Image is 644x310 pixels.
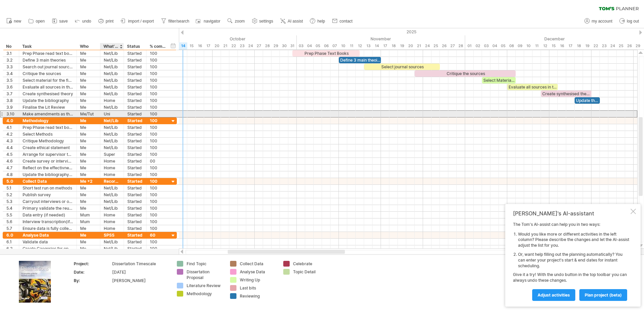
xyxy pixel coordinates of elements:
[112,261,169,267] div: Dissertation Timescale
[513,210,629,217] div: [PERSON_NAME]'s AI-assistant
[104,111,120,117] div: Uni
[104,91,120,97] div: Net/Lib
[23,171,73,178] div: Update the bibliography and write up the methodology section
[127,198,143,205] div: Started
[575,97,600,104] div: Update the bibliography
[80,131,97,137] div: Me
[80,151,97,158] div: Me
[280,42,288,49] div: Thursday, 30 October 2025
[104,138,120,144] div: Net/Lib
[592,19,612,24] span: my account
[80,245,97,252] div: Me
[127,91,143,97] div: Started
[6,192,15,198] div: 5.2
[104,131,120,137] div: Net/Lib
[128,19,154,24] span: import / export
[308,17,327,26] a: help
[516,42,524,49] div: Tuesday, 9 December 2025
[23,151,73,158] div: Arrange for supervisor to approave the ethical statement
[80,192,97,198] div: Me
[73,17,93,26] a: undo
[127,144,143,151] div: Started
[204,42,213,49] div: Friday, 17 October 2025
[293,269,330,275] div: Topic Detail
[23,138,73,144] div: Critique Methodology
[150,192,166,198] div: 100
[364,42,373,49] div: Thursday, 13 November 2025
[23,225,73,232] div: Ensure data is fully collected and secured
[297,42,305,49] div: Monday, 3 November 2025
[104,232,120,238] div: SPSS
[6,104,15,110] div: 3.9
[23,178,73,184] div: Collect Data
[23,192,73,198] div: Publish survey
[150,151,166,158] div: 100
[127,239,143,245] div: Started
[255,42,263,49] div: Monday, 27 October 2025
[23,57,73,63] div: Define 3 main theories
[579,289,627,301] a: plan project (beta)
[23,91,73,97] div: Create synthesised theory
[80,84,97,90] div: Me
[80,178,97,184] div: Me +2
[150,77,166,83] div: 100
[104,57,120,63] div: Net/Lib
[127,212,143,218] div: Started
[150,144,166,151] div: 100
[104,171,120,178] div: Home
[150,124,166,131] div: 100
[6,198,15,205] div: 5.3
[558,42,566,49] div: Tuesday, 16 December 2025
[150,165,166,171] div: 100
[356,42,364,49] div: Wednesday, 12 November 2025
[575,42,583,49] div: Thursday, 18 December 2025
[23,239,73,245] div: Validate data
[104,212,120,218] div: Home
[80,165,97,171] div: Me
[150,104,166,110] div: 100
[127,151,143,158] div: Started
[448,42,457,49] div: Thursday, 27 November 2025
[127,97,143,104] div: Started
[127,117,143,124] div: Started
[23,70,73,77] div: Critique the sources
[213,42,221,49] div: Monday, 20 October 2025
[263,42,271,49] div: Tuesday, 28 October 2025
[168,19,189,24] span: filter/search
[23,97,73,104] div: Update the bibliography
[23,77,73,83] div: Select material for the final Lit Review
[389,42,398,49] div: Tuesday, 18 November 2025
[6,50,15,57] div: 3.1
[127,232,143,238] div: Started
[6,151,15,158] div: 4.5
[6,144,15,151] div: 4.4
[104,104,120,110] div: Net/Lib
[80,205,97,211] div: Me
[507,42,516,49] div: Monday, 8 December 2025
[150,97,166,104] div: 100
[127,205,143,211] div: Started
[6,158,15,164] div: 4.6
[618,17,641,26] a: log out
[104,151,120,158] div: Super
[104,97,120,104] div: Home
[127,192,143,198] div: Started
[23,185,73,191] div: Short test run on methods
[127,43,142,50] div: Status
[104,77,120,83] div: Net/Lib
[19,261,51,303] img: ae64b563-e3e0-416d-90a8-e32b171956a1.jpg
[150,218,166,225] div: 100
[23,212,73,218] div: Data entry (if needed)
[104,205,120,211] div: Net/Lib
[474,42,482,49] div: Tuesday, 2 December 2025
[127,185,143,191] div: Started
[340,19,353,24] span: contact
[150,232,166,238] div: 60
[80,198,97,205] div: Me
[127,104,143,110] div: Started
[226,17,247,26] a: zoom
[6,218,15,225] div: 5.6
[127,111,143,117] div: Started
[566,42,575,49] div: Wednesday, 17 December 2025
[585,292,622,298] span: plan project (beta)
